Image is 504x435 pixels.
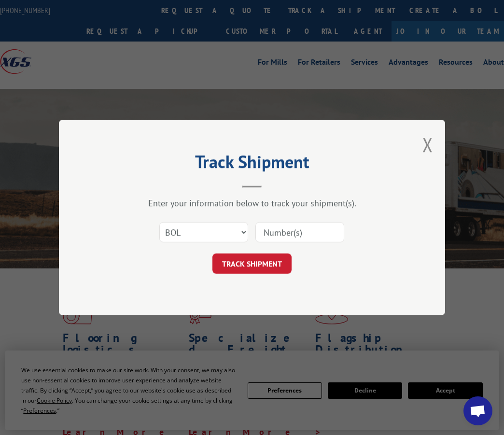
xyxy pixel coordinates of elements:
div: Enter your information below to track your shipment(s). [107,197,397,209]
input: Number(s) [255,222,344,242]
button: TRACK SHIPMENT [212,253,292,274]
div: Open chat [463,396,492,425]
button: Close modal [422,132,433,157]
h2: Track Shipment [107,155,397,173]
